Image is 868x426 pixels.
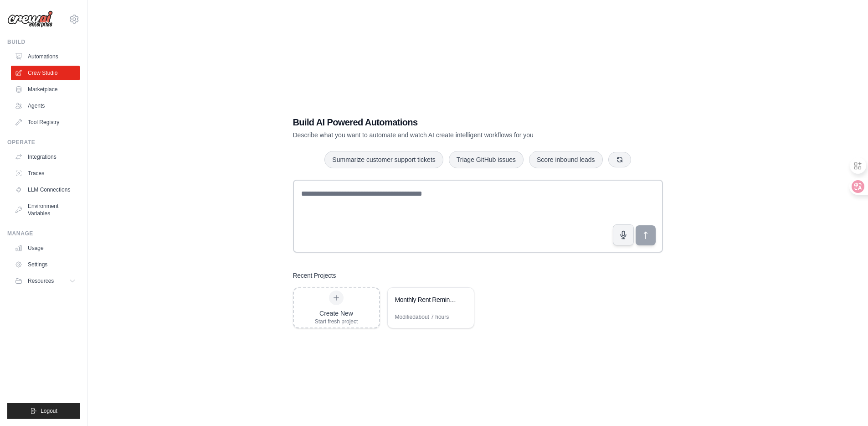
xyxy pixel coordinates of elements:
div: Operate [7,139,80,146]
button: Summarize customer support tickets [324,151,443,168]
a: Settings [11,257,80,272]
a: Traces [11,166,80,181]
div: Start fresh project [315,318,358,325]
div: Modified about 7 hours [395,313,449,321]
div: Monthly Rent Reminder [395,295,457,304]
h1: Build AI Powered Automations [293,116,599,129]
a: Automations [11,49,80,64]
a: Marketplace [11,82,80,97]
div: Manage [7,230,80,237]
a: Integrations [11,150,80,164]
div: Build [7,38,80,46]
a: Crew Studio [11,66,80,80]
button: Logout [7,403,80,419]
button: Get new suggestions [608,152,631,167]
a: LLM Connections [11,182,80,197]
button: Click to speak your automation idea [613,224,634,245]
button: Score inbound leads [529,151,603,168]
img: Logo [7,10,53,28]
a: Tool Registry [11,115,80,130]
p: Describe what you want to automate and watch AI create intelligent workflows for you [293,130,599,140]
button: Triage GitHub issues [449,151,524,168]
a: Usage [11,241,80,255]
span: Logout [41,407,57,415]
span: Resources [28,277,54,285]
a: Agents [11,99,80,113]
a: Environment Variables [11,199,80,221]
div: Create New [315,309,358,318]
h3: Recent Projects [293,271,336,280]
button: Resources [11,274,80,288]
